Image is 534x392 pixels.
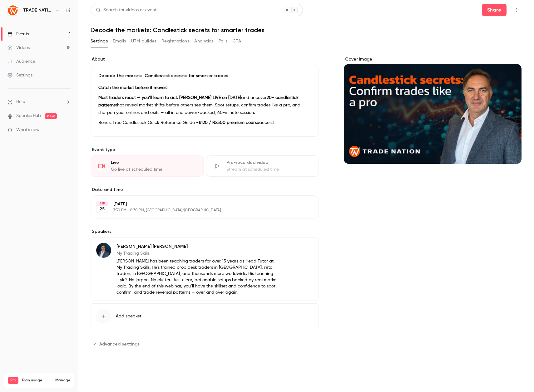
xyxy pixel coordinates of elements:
button: CTA [233,36,241,46]
p: My Trading Skills [116,250,278,257]
div: Settings [7,72,32,78]
div: SEP [96,201,108,206]
button: Emails [113,36,126,46]
span: Pro [8,377,18,384]
div: Philip Konchar[PERSON_NAME] [PERSON_NAME]My Trading Skills[PERSON_NAME] has been teaching traders... [91,237,319,301]
div: Live [111,159,196,166]
p: 25 [100,206,105,212]
button: Settings [91,36,108,46]
img: TRADE NATION [8,5,18,15]
section: Cover image [344,56,522,164]
section: Advanced settings [91,339,319,349]
p: [PERSON_NAME] [PERSON_NAME] [116,243,278,250]
p: Bonus: Free Candlestick Quick Reference Guide + access! [98,119,311,126]
p: and uncover that reveal market shifts before others see them. Spot setups, confirm trades like a ... [98,94,311,116]
p: 7:30 PM - 8:30 PM, [GEOGRAPHIC_DATA]/[GEOGRAPHIC_DATA] [113,208,286,213]
strong: Most traders react — you’ll learn to act. [PERSON_NAME] LIVE on [DATE] [98,96,241,100]
div: LiveGo live at scheduled time [91,155,204,177]
span: Plan usage [22,378,52,383]
span: What's new [16,127,40,133]
li: help-dropdown-opener [7,99,71,105]
button: Share [482,4,507,16]
label: Speakers [91,228,319,235]
button: Registrations [161,36,189,46]
div: Pre-recorded videoStream at scheduled time [206,155,319,177]
strong: Catch the market before it moves! [98,86,167,90]
div: Videos [7,45,30,51]
span: Help [16,99,25,105]
span: Add speaker [116,313,141,319]
div: Audience [7,58,35,65]
button: Advanced settings [91,339,143,349]
button: Polls [219,36,228,46]
div: Pre-recorded video [226,159,311,166]
p: [PERSON_NAME] has been teaching traders for over 15 years as Head Tutor at My Trading Skills. He’... [116,258,278,296]
p: Decode the markets: Candlestick secrets for smarter trades [98,73,311,79]
label: Cover image [344,56,522,62]
label: Date and time [91,187,319,193]
h1: Decode the markets: Candlestick secrets for smarter trades [91,26,522,34]
button: Add speaker [91,303,319,329]
button: Analytics [194,36,214,46]
div: Events [7,31,29,37]
p: Event type [91,147,319,153]
a: Manage [55,378,70,383]
div: Stream at scheduled time [226,166,311,173]
p: [DATE] [113,201,286,207]
span: Advanced settings [99,341,140,347]
iframe: Noticeable Trigger [63,127,71,133]
button: UTM builder [131,36,156,46]
a: SpeakerHub [16,113,41,119]
div: Go live at scheduled time [111,166,196,173]
img: Philip Konchar [96,243,111,258]
div: Search for videos or events [96,7,158,13]
span: new [45,113,57,119]
h6: TRADE NATION [23,7,52,13]
strong: €120 / R2500 premium course [199,120,259,125]
label: About [91,56,319,62]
